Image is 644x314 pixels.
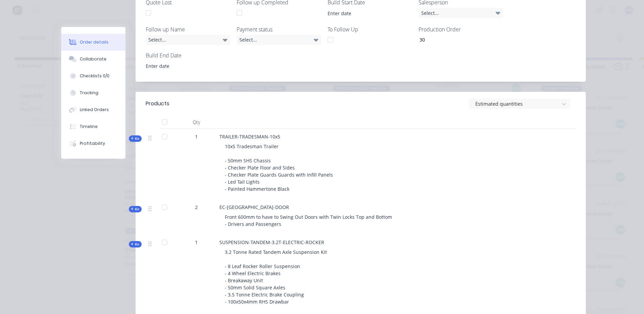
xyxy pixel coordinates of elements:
input: Enter date [323,8,407,18]
button: Tracking [61,84,125,101]
div: Qty [176,115,217,129]
span: 10x5 Tradesman Trailer - 50mm SHS Chassis - Checker Plate Floor and Sides - Checker Plate Guards ... [225,143,333,192]
span: Front 600mm to have to Swing Out Doors with Twin Locks Top and Bottom - Drivers and Passengers [225,214,392,227]
button: Collaborate [61,51,125,68]
div: Select... [419,8,503,18]
span: SUSPENSION-TANDEM-3.2T-ELECTRIC-ROCKER [219,239,324,245]
span: Kit [131,242,140,247]
div: Products [146,100,169,108]
button: Linked Orders [61,101,125,118]
button: Kit [129,135,142,142]
button: Kit [129,206,142,212]
label: Payment status [237,25,321,33]
button: Checklists 0/0 [61,68,125,84]
span: 1 [195,133,198,140]
span: EC-[GEOGRAPHIC_DATA]-DOOR [219,204,289,210]
label: Build End Date [146,51,230,59]
button: Kit [129,241,142,247]
div: Select... [237,35,321,45]
button: Profitability [61,135,125,152]
input: Enter date [141,61,225,71]
div: Select... [146,35,230,45]
div: Order details [80,39,109,45]
div: Collaborate [80,56,106,62]
div: Profitability [80,140,105,147]
button: Timeline [61,118,125,135]
label: Follow up Name [146,25,230,33]
button: Order details [61,34,125,51]
span: TRAILER-TRADESMAN-10x5 [219,133,280,140]
input: Enter number... [414,35,503,45]
span: Kit [131,136,140,141]
div: Timeline [80,124,98,130]
div: Linked Orders [80,107,109,113]
div: Checklists 0/0 [80,73,110,79]
label: To Follow Up [328,25,412,33]
label: Production Order [419,25,503,33]
span: 1 [195,239,198,246]
span: 2 [195,204,198,211]
span: Kit [131,207,140,212]
div: Tracking [80,90,98,96]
